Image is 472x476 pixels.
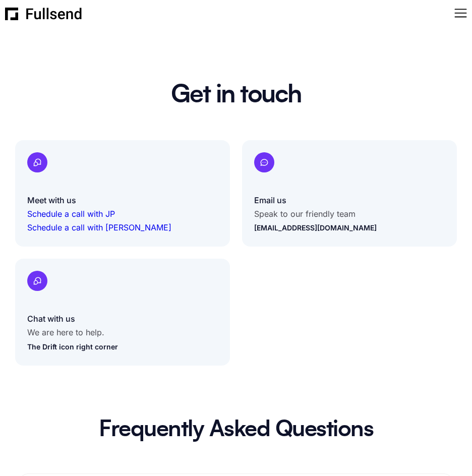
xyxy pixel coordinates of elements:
[454,7,467,17] div: menu
[171,81,301,110] h1: Get in touch
[254,223,377,232] a: [EMAIL_ADDRESS][DOMAIN_NAME]
[27,342,118,351] a: The Drift icon right corner
[254,207,445,221] p: Speak to our friendly team
[27,209,115,219] a: Schedule a call with JP
[99,416,373,443] h2: Frequently Asked Questions
[27,222,171,232] a: Schedule a call with [PERSON_NAME]
[27,326,218,339] p: We are here to help.
[5,5,83,20] a: home
[27,194,218,207] p: Meet with us
[27,312,218,326] p: Chat with us
[254,194,445,207] p: Email us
